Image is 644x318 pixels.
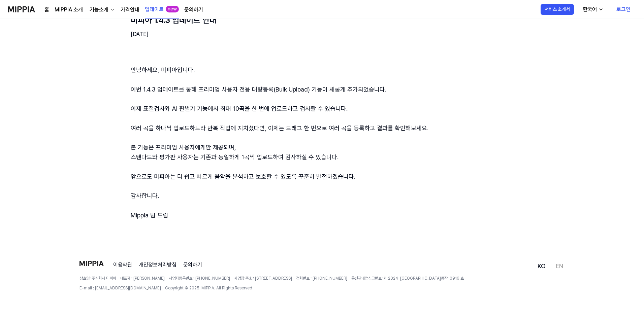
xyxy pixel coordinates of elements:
[145,5,164,13] a: 업데이트
[538,262,546,270] a: KO
[79,261,104,266] img: logo
[113,261,132,269] a: 이용약관
[131,65,578,220] div: 안녕하세요, 미피아입니다. 이번 1.4.3 업데이트를 통해 프리미엄 사용자 전용 대량등록(Bulk Upload) 기능이 새롭게 추가되었습니다. 이제 표절검사와 AI 판별기 기...
[169,276,230,281] span: 사업자등록번호 : [PHONE_NUMBER]
[131,30,578,38] div: [DATE]
[296,276,347,281] span: 전화번호 : [PHONE_NUMBER]
[139,261,176,269] a: 개인정보처리방침
[165,285,252,291] span: Copyright © 2025. MIPPIA. All Rights Reserved
[79,276,116,281] span: 상호명: 주식회사 미피아
[351,276,464,281] span: 통신판매업신고번호: 제 2024-[GEOGRAPHIC_DATA]동작-0916 호
[577,3,608,16] button: 한국어
[121,6,139,14] a: 가격안내
[234,276,292,281] span: 사업장 주소 : [STREET_ADDRESS]
[120,276,165,281] span: 대표자 : [PERSON_NAME]
[88,6,115,14] button: 기능소개
[44,6,49,14] a: 홈
[541,4,574,15] button: 서비스 소개서
[184,6,203,14] a: 문의하기
[183,261,202,269] a: 문의하기
[79,285,161,291] span: E-mail : [EMAIL_ADDRESS][DOMAIN_NAME]
[581,5,598,13] div: 한국어
[556,262,563,270] a: EN
[131,15,217,25] div: 미피아 1.4.3 업데이트 안내
[55,6,83,14] a: MIPPIA 소개
[166,6,179,12] div: new
[88,6,110,14] div: 기능소개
